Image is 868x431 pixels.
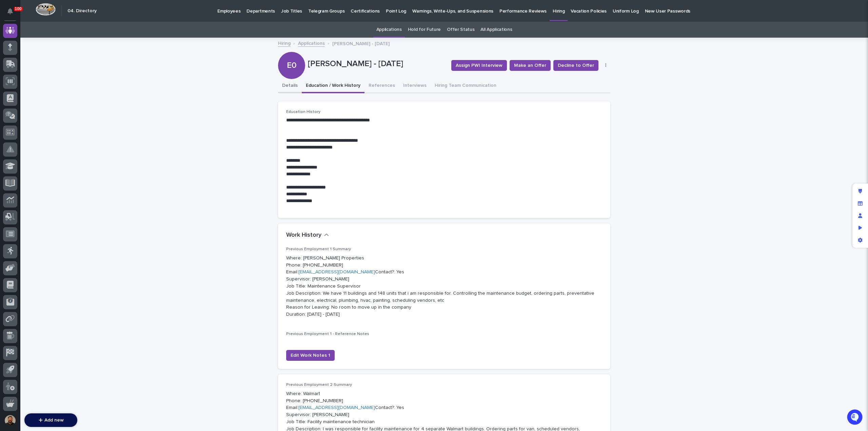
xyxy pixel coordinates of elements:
button: Interviews [399,79,431,93]
button: Hiring Team Communication [431,79,500,93]
button: users-avatar [3,413,17,428]
a: 📖Help Docs [4,106,40,118]
div: Start new chat [23,75,111,82]
input: Clear [18,54,112,61]
h2: 04. Directory [67,8,97,14]
button: Notifications [3,4,17,18]
div: Edit layout [854,185,866,197]
a: [EMAIL_ADDRESS][DOMAIN_NAME] [298,270,375,274]
a: Powered byPylon [48,125,82,131]
div: Manage fields and data [854,197,866,210]
span: Education History [286,110,320,114]
div: Notifications100 [8,8,17,19]
p: 100 [15,6,22,11]
p: [PERSON_NAME] - [DATE] [308,59,446,69]
img: Stacker [7,6,20,20]
span: Assign PWI Interview [456,62,502,69]
span: Make an Offer [514,62,546,69]
button: Edit Work Notes 1 [286,350,335,361]
span: Decline to Offer [558,62,594,69]
div: E0 [278,33,305,70]
a: Applications [376,22,402,38]
button: Details [278,79,302,93]
p: How can we help? [7,38,123,48]
button: Education / Work History [302,79,364,93]
div: Preview as [854,222,866,234]
p: [PERSON_NAME] - [DATE] [332,39,390,47]
button: Assign PWI Interview [451,60,507,71]
button: Start new chat [115,77,123,85]
img: Workspace Logo [36,3,56,16]
span: Pylon [67,125,82,131]
span: Previous Employment 1 Summary [286,247,351,251]
p: Where: [PERSON_NAME] Properties Phone: [PHONE_NUMBER] Email: Contact?: Yes Supervisor: [PERSON_NA... [286,255,602,318]
iframe: Open customer support [846,409,865,427]
h2: Work History [286,232,321,239]
a: Hold for Future [408,22,441,38]
button: Decline to Offer [553,60,598,71]
a: Applications [298,39,325,47]
a: [EMAIL_ADDRESS][DOMAIN_NAME] [298,405,375,410]
img: 1736555164131-43832dd5-751b-4058-ba23-39d91318e5a0 [7,75,19,87]
a: Offer Status [447,22,474,38]
button: References [364,79,399,93]
button: Work History [286,232,329,239]
span: Previous Employment 2 Summary [286,383,352,387]
div: App settings [854,234,866,246]
span: Edit Work Notes 1 [291,352,330,359]
button: Add new [24,413,77,427]
span: Help Docs [14,109,37,116]
div: 📖 [7,110,12,115]
button: Make an Offer [510,60,551,71]
p: Welcome 👋 [7,27,123,38]
div: Manage users [854,210,866,222]
a: All Applications [480,22,512,38]
div: We're offline, we will be back soon! [23,82,95,87]
span: Previous Employment 1 - Reference Notes [286,332,369,336]
a: Hiring [278,39,291,47]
